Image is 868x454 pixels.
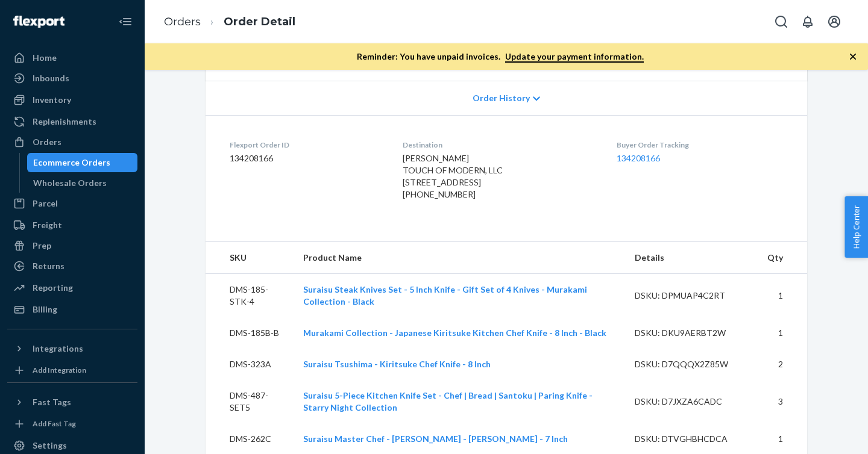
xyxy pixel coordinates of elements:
[635,290,748,302] div: DSKU: DPMUAP4C2RT
[758,317,807,349] td: 1
[13,16,64,28] img: Flexport logo
[617,153,660,163] a: 134208166
[758,349,807,380] td: 2
[206,349,294,380] td: DMS-323A
[33,157,110,169] div: Ecommerce Orders
[7,257,137,276] a: Returns
[230,152,383,164] dd: 134208166
[33,197,58,210] div: Parcel
[7,194,137,213] a: Parcel
[7,216,137,235] a: Freight
[473,92,530,104] span: Order History
[635,396,748,408] div: DSKU: D7JXZA6CADC
[403,153,503,187] span: [PERSON_NAME] TOUCH OF MODERN, LLC [STREET_ADDRESS]
[303,359,491,369] a: Suraisu Tsushima - Kiritsuke Chef Knife - 8 Inch
[206,317,294,349] td: DMS-185B-B
[206,380,294,423] td: DMS-487-SET5
[7,393,137,412] button: Fast Tags
[113,10,137,34] button: Close Navigation
[33,72,69,84] div: Inbounds
[796,10,820,34] button: Open notifications
[635,327,748,339] div: DSKU: DKU9AERBT2W
[758,380,807,423] td: 3
[33,219,62,231] div: Freight
[33,396,71,408] div: Fast Tags
[33,303,57,316] div: Billing
[303,434,568,444] a: Suraisu Master Chef - [PERSON_NAME] - [PERSON_NAME] - 7 Inch
[758,242,807,274] th: Qty
[294,242,626,274] th: Product Name
[7,417,137,431] a: Add Fast Tag
[33,52,57,64] div: Home
[7,236,137,255] a: Prep
[27,173,138,193] a: Wholesale Orders
[7,278,137,297] a: Reporting
[230,140,383,150] dt: Flexport Order ID
[7,69,137,88] a: Inbounds
[206,242,294,274] th: SKU
[206,274,294,318] td: DMS-185-STK-4
[27,153,138,172] a: Ecommerce Orders
[403,188,597,201] div: [PHONE_NUMBER]
[617,140,783,150] dt: Buyer Order Tracking
[33,440,67,452] div: Settings
[7,132,137,152] a: Orders
[303,284,587,306] a: Suraisu Steak Knives Set - 5 Inch Knife - Gift Set of 4 Knives - Murakami Collection - Black
[224,15,295,28] a: Order Detail
[822,10,846,34] button: Open account menu
[7,90,137,110] a: Inventory
[625,242,758,274] th: Details
[7,363,137,378] a: Add Integration
[769,10,793,34] button: Open Search Box
[33,94,71,106] div: Inventory
[154,4,305,40] ol: breadcrumbs
[403,140,597,150] dt: Destination
[33,136,61,148] div: Orders
[303,328,606,338] a: Murakami Collection - Japanese Kiritsuke Kitchen Chef Knife - 8 Inch - Black
[7,339,137,358] button: Integrations
[635,433,748,445] div: DSKU: DTVGHBHCDCA
[33,282,73,294] div: Reporting
[7,300,137,319] a: Billing
[844,196,868,258] button: Help Center
[303,390,593,412] a: Suraisu 5-Piece Kitchen Knife Set - Chef | Bread | Santoku | Paring Knife - Starry Night Collection
[33,418,76,429] div: Add Fast Tag
[7,112,137,131] a: Replenishments
[33,365,86,375] div: Add Integration
[33,177,107,189] div: Wholesale Orders
[33,116,96,128] div: Replenishments
[33,343,83,355] div: Integrations
[33,260,64,272] div: Returns
[357,51,644,63] p: Reminder: You have unpaid invoices.
[7,48,137,67] a: Home
[33,240,51,252] div: Prep
[505,51,644,63] a: Update your payment information.
[758,274,807,318] td: 1
[164,15,201,28] a: Orders
[635,358,748,370] div: DSKU: D7QQQX2Z85W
